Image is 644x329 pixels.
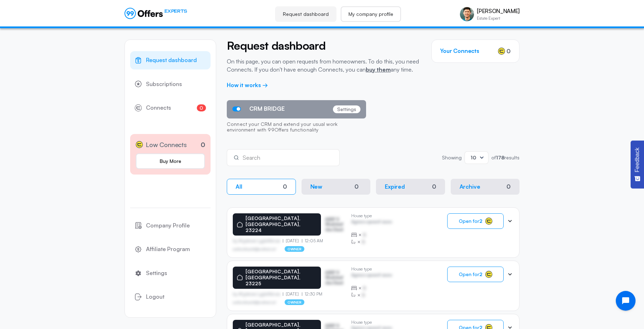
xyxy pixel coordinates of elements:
[130,288,211,306] button: Logout
[227,39,421,52] h2: Request dashboard
[130,217,211,235] a: Company Profile
[233,300,276,304] p: asdfasdfasasfd@asdfasd.asf
[351,219,392,226] p: Agrwsv qwervf oiuns
[351,231,392,238] div: ×
[451,179,520,195] button: Archive0
[146,292,164,301] span: Logout
[201,140,205,150] p: 0
[227,81,268,89] a: How it works →
[477,16,520,20] p: Estate Expert
[634,147,640,172] span: Feedback
[432,183,436,190] div: 0
[236,183,242,190] p: All
[459,272,482,277] span: Open for
[146,221,190,230] span: Company Profile
[352,183,362,191] div: 0
[130,99,211,117] a: Connects0
[136,153,205,169] a: Buy More
[245,215,317,233] p: [GEOGRAPHIC_DATA], [GEOGRAPHIC_DATA], 23224
[146,103,171,112] span: Connects
[460,183,480,190] p: Archive
[459,218,482,224] span: Open for
[479,218,482,224] strong: 2
[385,183,405,190] p: Expired
[283,183,287,190] div: 0
[146,245,190,254] span: Affiliate Program
[146,56,197,65] span: Request dashboard
[496,154,504,160] strong: 178
[351,292,392,299] div: ×
[283,292,302,297] p: [DATE]
[351,238,392,245] div: ×
[197,104,206,111] span: 0
[506,47,511,55] span: 0
[227,179,296,195] button: All0
[325,217,346,232] p: ASDF S Sfasfdasfdas Dasd
[376,179,445,195] button: Expired0
[233,238,283,243] p: by Afgdsrwe Ljgjkdfsbvas
[130,264,211,282] a: Settings
[366,66,391,73] a: buy them
[302,238,323,243] p: 12:05 AM
[333,105,360,113] p: Settings
[363,231,366,238] span: B
[302,292,323,297] p: 12:30 PM
[506,183,511,190] div: 0
[285,299,305,305] p: owner
[491,155,520,160] p: of results
[447,267,504,282] button: Open for2
[285,246,305,252] p: owner
[283,238,302,243] p: [DATE]
[245,269,317,286] p: [GEOGRAPHIC_DATA], [GEOGRAPHIC_DATA], 23225
[440,48,479,54] h3: Your Connects
[146,80,182,89] span: Subscriptions
[351,273,392,279] p: Agrwsv qwervf oiuns
[233,292,283,297] p: by Afgdsrwe Ljgjkdfsbvas
[477,8,520,14] p: [PERSON_NAME]
[362,238,365,245] span: B
[341,6,401,22] a: My company profile
[124,8,187,19] a: EXPERTS
[146,140,187,150] span: Low Connects
[447,213,504,229] button: Open for2
[249,105,285,112] span: CRM BRIDGE
[302,179,371,195] button: New0
[470,154,476,160] span: 10
[130,75,211,93] a: Subscriptions
[233,247,276,251] p: asdfasdfasasfd@asdfasd.asf
[130,240,211,258] a: Affiliate Program
[442,155,462,160] p: Showing
[460,7,474,21] img: Phillip Thai
[227,57,421,73] p: On this page, you can open requests from homeowners. To do this, you need Connects. If you don't ...
[631,140,644,188] button: Feedback - Show survey
[325,270,346,285] p: ASDF S Sfasfdasfdas Dasd
[146,269,167,278] span: Settings
[164,8,187,14] span: EXPERTS
[351,213,392,218] p: House type
[275,6,336,22] a: Request dashboard
[351,267,392,272] p: House type
[130,51,211,69] a: Request dashboard
[351,320,392,325] p: House type
[310,183,323,190] p: New
[351,285,392,292] div: ×
[363,285,366,292] span: B
[362,292,365,299] span: B
[479,271,482,277] strong: 2
[227,118,366,137] p: Connect your CRM and extend your usual work environment with 99Offers functionality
